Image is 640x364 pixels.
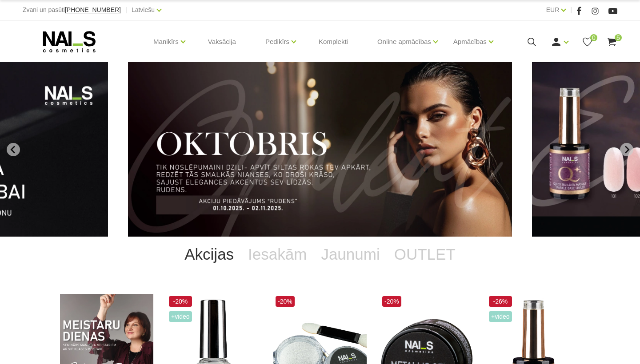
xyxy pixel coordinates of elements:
a: Vaksācija [201,20,243,63]
span: | [125,4,127,16]
a: Komplekti [312,20,355,63]
button: Next slide [620,143,633,156]
button: Go to last slide [7,143,20,156]
span: 5 [615,34,622,41]
a: [PHONE_NUMBER] [65,7,121,13]
a: Iesakām [241,237,314,272]
div: Zvani un pasūti [23,4,121,16]
span: +Video [489,311,512,322]
span: -20% [276,296,295,307]
a: Latviešu [132,4,155,15]
li: 1 of 11 [128,62,512,237]
a: Akcijas [177,237,241,272]
a: Jaunumi [314,237,387,272]
a: Online apmācības [377,24,431,59]
a: EUR [546,4,560,15]
a: 0 [582,36,593,47]
a: Apmācības [453,24,487,59]
a: Pedikīrs [265,24,289,59]
span: -20% [169,296,192,307]
a: Manikīrs [153,24,179,59]
span: -26% [489,296,512,307]
a: OUTLET [387,237,463,272]
span: 0 [590,34,597,41]
span: -20% [382,296,401,307]
span: +Video [169,311,192,322]
span: | [570,4,572,16]
a: 5 [606,36,617,47]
